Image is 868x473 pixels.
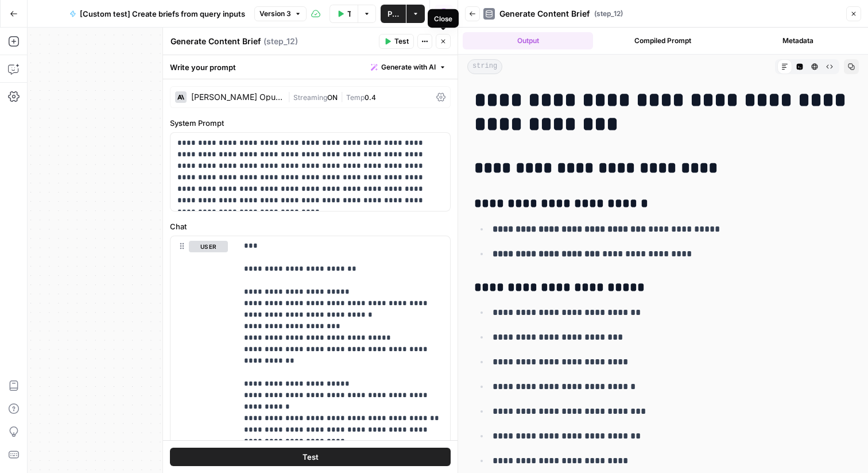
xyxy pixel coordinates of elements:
[80,8,245,20] span: [Custom test] Create briefs from query inputs
[327,93,338,102] span: ON
[191,93,283,101] div: [PERSON_NAME] Opus 4.1
[434,13,452,24] div: Close
[733,32,863,49] button: Metadata
[170,221,451,232] label: Chat
[467,59,502,74] span: string
[379,34,414,49] button: Test
[288,91,293,102] span: |
[387,8,399,20] span: Publish
[381,62,436,72] span: Generate with AI
[499,8,590,20] span: Generate Content Brief
[394,36,409,47] span: Test
[303,451,319,463] span: Test
[293,93,327,102] span: Streaming
[330,5,358,23] button: Test Workflow
[366,60,451,75] button: Generate with AI
[254,6,307,21] button: Version 3
[347,8,351,20] span: Test Workflow
[170,117,451,129] label: System Prompt
[338,91,346,102] span: |
[189,241,228,252] button: user
[365,93,376,102] span: 0.4
[346,93,365,102] span: Temp
[381,5,406,23] button: Publish
[170,36,261,47] textarea: Generate Content Brief
[463,32,593,49] button: Output
[163,55,458,79] div: Write your prompt
[63,5,252,23] button: [Custom test] Create briefs from query inputs
[594,9,623,19] span: ( step_12 )
[170,448,451,466] button: Test
[259,9,291,19] span: Version 3
[263,36,298,47] span: ( step_12 )
[598,32,728,49] button: Compiled Prompt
